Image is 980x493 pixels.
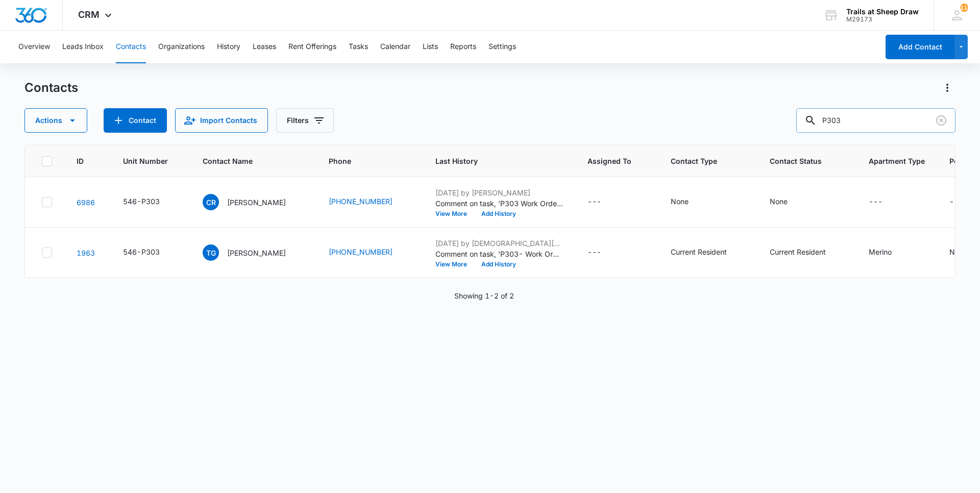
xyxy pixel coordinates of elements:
[123,196,178,208] div: Unit Number - 546-P303 - Select to Edit Field
[175,108,268,133] button: Import Contacts
[949,196,963,208] div: ---
[435,249,563,259] p: Comment on task, 'P303- Work Order ' "Replaced the door "
[203,156,289,166] span: Contact Name
[933,112,949,129] button: Clear
[869,246,910,259] div: Apartment Type - Merino - Select to Edit Field
[77,156,84,166] span: ID
[846,8,919,16] div: account name
[329,246,393,257] a: [PHONE_NUMBER]
[587,196,620,208] div: Assigned To - - Select to Edit Field
[217,31,240,63] button: History
[949,246,959,257] div: No
[123,246,178,259] div: Unit Number - 546-P303 - Select to Edit Field
[474,211,523,217] button: Add History
[587,196,601,208] div: ---
[203,194,219,210] span: CR
[349,31,368,63] button: Tasks
[846,16,919,23] div: account id
[587,156,631,166] span: Assigned To
[329,156,396,166] span: Phone
[123,246,160,257] div: 546-P303
[203,244,304,261] div: Contact Name - Thomas Gonzales - Select to Edit Field
[77,249,95,257] a: Navigate to contact details page for Thomas Gonzales
[253,31,276,63] button: Leases
[939,80,955,96] button: Actions
[869,156,925,166] span: Apartment Type
[104,108,167,133] button: Add Contact
[770,246,826,257] div: Current Resident
[671,196,707,208] div: Contact Type - None - Select to Edit Field
[435,198,563,209] p: Comment on task, 'P303 Work Order ' "W/d in unit "
[423,31,438,63] button: Lists
[123,156,178,166] span: Unit Number
[77,198,95,207] a: Navigate to contact details page for Carla Reyes
[960,4,968,12] span: 118
[329,246,411,259] div: Phone - 970-371-9760 - Select to Edit Field
[435,261,474,267] button: View More
[380,31,410,63] button: Calendar
[450,31,476,63] button: Reports
[869,196,901,208] div: Apartment Type - - Select to Edit Field
[474,261,523,267] button: Add History
[949,246,977,259] div: Pet Owner - No - Select to Edit Field
[18,31,50,63] button: Overview
[796,108,955,133] input: Search Contacts
[869,246,892,257] div: Merino
[435,238,563,249] p: [DATE] by [DEMOGRAPHIC_DATA][PERSON_NAME]
[671,156,730,166] span: Contact Type
[960,4,968,12] div: notifications count
[329,196,393,207] a: [PHONE_NUMBER]
[770,196,806,208] div: Contact Status - None - Select to Edit Field
[123,196,160,207] div: 546-P303
[158,31,205,63] button: Organizations
[329,196,411,208] div: Phone - 9705846039 - Select to Edit Field
[78,9,100,20] span: CRM
[454,290,514,301] p: Showing 1-2 of 2
[435,211,474,217] button: View More
[203,194,304,210] div: Contact Name - Carla Reyes - Select to Edit Field
[587,246,620,259] div: Assigned To - - Select to Edit Field
[227,248,286,258] p: [PERSON_NAME]
[24,80,78,95] h1: Contacts
[671,246,745,259] div: Contact Type - Current Resident - Select to Edit Field
[770,246,844,259] div: Contact Status - Current Resident - Select to Edit Field
[276,108,334,133] button: Filters
[869,196,883,208] div: ---
[288,31,336,63] button: Rent Offerings
[671,196,689,207] div: None
[886,35,954,59] button: Add Contact
[203,244,219,261] span: TG
[435,156,548,166] span: Last History
[62,31,104,63] button: Leads Inbox
[24,108,87,133] button: Actions
[227,197,286,208] p: [PERSON_NAME]
[116,31,146,63] button: Contacts
[587,246,601,259] div: ---
[435,187,563,198] p: [DATE] by [PERSON_NAME]
[770,196,788,207] div: None
[488,31,516,63] button: Settings
[770,156,829,166] span: Contact Status
[671,246,727,257] div: Current Resident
